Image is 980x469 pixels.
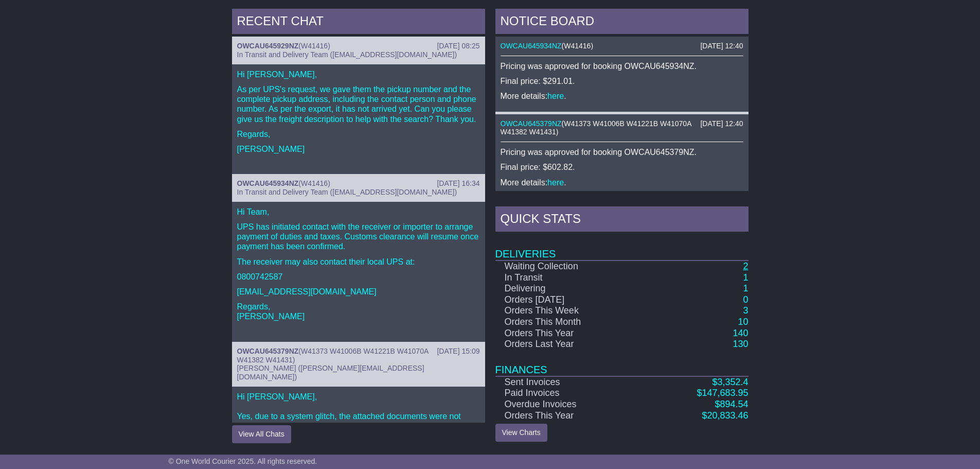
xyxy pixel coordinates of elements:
[712,377,748,387] a: $3,352.4
[232,425,291,443] button: View All Chats
[501,76,743,86] p: Final price: $291.01.
[495,399,644,410] td: Overdue Invoices
[717,377,748,387] span: 3,352.4
[547,92,564,100] a: here
[495,424,547,442] a: View Charts
[501,42,562,50] a: OWCAU645934NZ
[547,178,564,187] a: here
[495,283,644,294] td: Delivering
[237,347,480,364] div: ( )
[495,376,644,388] td: Sent Invoices
[237,179,480,188] div: ( )
[495,410,644,422] td: Orders This Year
[437,347,479,356] div: [DATE] 15:09
[237,347,429,364] span: W41373 W41006B W41221B W41070A W41382 W41431
[743,294,748,305] a: 0
[495,234,749,260] td: Deliveries
[237,50,457,59] span: In Transit and Delivery Team ([EMAIL_ADDRESS][DOMAIN_NAME])
[495,388,644,399] td: Paid Invoices
[564,42,591,50] span: W41416
[237,287,480,297] p: [EMAIL_ADDRESS][DOMAIN_NAME]
[501,91,743,101] p: More details: .
[733,328,748,338] a: 140
[702,410,748,421] a: $20,833.46
[501,119,743,137] div: ( )
[707,410,748,421] span: 20,833.46
[738,317,748,327] a: 10
[501,162,743,172] p: Final price: $602.82.
[743,261,748,271] a: 2
[237,129,480,139] p: Regards,
[232,9,485,37] div: RECENT CHAT
[437,42,479,50] div: [DATE] 08:25
[743,283,748,293] a: 1
[237,364,424,381] span: [PERSON_NAME] ([PERSON_NAME][EMAIL_ADDRESS][DOMAIN_NAME])
[495,305,644,317] td: Orders This Week
[495,350,749,376] td: Finances
[301,42,328,50] span: W41416
[715,399,748,409] a: $894.54
[237,42,299,50] a: OWCAU645929NZ
[237,222,480,252] p: UPS has initiated contact with the receiver or importer to arrange payment of duties and taxes. C...
[237,144,480,154] p: [PERSON_NAME]
[495,328,644,339] td: Orders This Year
[237,207,480,217] p: Hi Team,
[495,294,644,306] td: Orders [DATE]
[237,188,457,196] span: In Transit and Delivery Team ([EMAIL_ADDRESS][DOMAIN_NAME])
[501,42,743,50] div: ( )
[237,272,480,282] p: 0800742587
[495,272,644,284] td: In Transit
[700,119,743,128] div: [DATE] 12:40
[237,84,480,124] p: As per UPS's request, we gave them the pickup number and the complete pickup address, including t...
[700,42,743,50] div: [DATE] 12:40
[495,317,644,328] td: Orders This Month
[720,399,748,409] span: 894.54
[702,388,748,398] span: 147,683.95
[495,260,644,272] td: Waiting Collection
[237,42,480,50] div: ( )
[743,272,748,283] a: 1
[437,179,479,188] div: [DATE] 16:34
[301,179,328,187] span: W41416
[237,179,299,187] a: OWCAU645934NZ
[501,119,691,136] span: W41373 W41006B W41221B W41070A W41382 W41431
[169,457,317,465] span: © One World Courier 2025. All rights reserved.
[237,302,480,321] p: Regards, [PERSON_NAME]
[501,61,743,71] p: Pricing was approved for booking OWCAU645934NZ.
[733,339,748,349] a: 130
[501,119,562,128] a: OWCAU645379NZ
[495,339,644,350] td: Orders Last Year
[501,178,743,187] p: More details: .
[237,257,480,267] p: The receiver may also contact their local UPS at:
[237,70,480,79] p: Hi [PERSON_NAME],
[495,9,749,37] div: NOTICE BOARD
[237,347,299,355] a: OWCAU645379NZ
[743,305,748,316] a: 3
[495,206,749,234] div: Quick Stats
[501,147,743,157] p: Pricing was approved for booking OWCAU645379NZ.
[697,388,748,398] a: $147,683.95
